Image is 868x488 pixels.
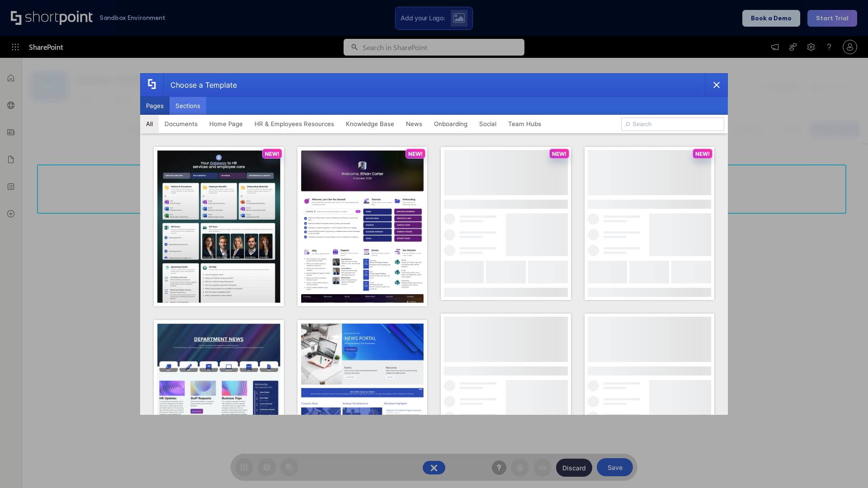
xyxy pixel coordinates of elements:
[140,115,159,133] button: All
[140,73,728,415] div: template selector
[428,115,473,133] button: Onboarding
[400,115,428,133] button: News
[140,97,170,115] button: Pages
[249,115,340,133] button: HR & Employees Resources
[265,150,279,157] p: NEW!
[408,150,423,157] p: NEW!
[621,117,724,131] input: Search
[473,115,502,133] button: Social
[159,115,203,133] button: Documents
[502,115,547,133] button: Team Hubs
[695,150,710,157] p: NEW!
[823,445,868,488] iframe: Chat Widget
[203,115,249,133] button: Home Page
[170,97,206,115] button: Sections
[552,150,566,157] p: NEW!
[163,74,237,96] div: Choose a Template
[340,115,400,133] button: Knowledge Base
